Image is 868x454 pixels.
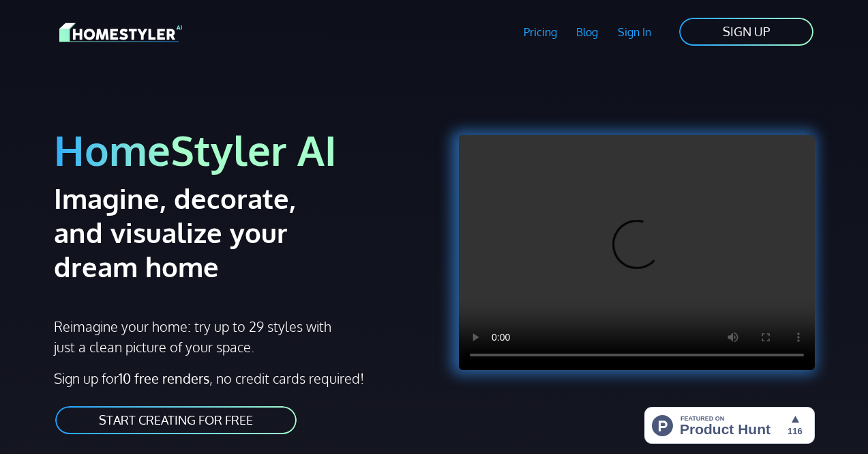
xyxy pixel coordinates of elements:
[54,316,333,357] p: Reimagine your home: try up to 29 styles with just a clean picture of your space.
[119,369,209,387] strong: 10 free renders
[54,368,426,388] p: Sign up for , no credit cards required!
[54,124,426,175] h1: HomeStyler AI
[644,407,815,444] img: HomeStyler AI - Interior Design Made Easy: One Click to Your Dream Home | Product Hunt
[54,181,352,283] h2: Imagine, decorate, and visualize your dream home
[513,16,567,48] a: Pricing
[608,16,661,48] a: Sign In
[678,16,815,47] a: SIGN UP
[59,20,182,44] img: HomeStyler AI logo
[54,405,298,436] a: START CREATING FOR FREE
[567,16,608,48] a: Blog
